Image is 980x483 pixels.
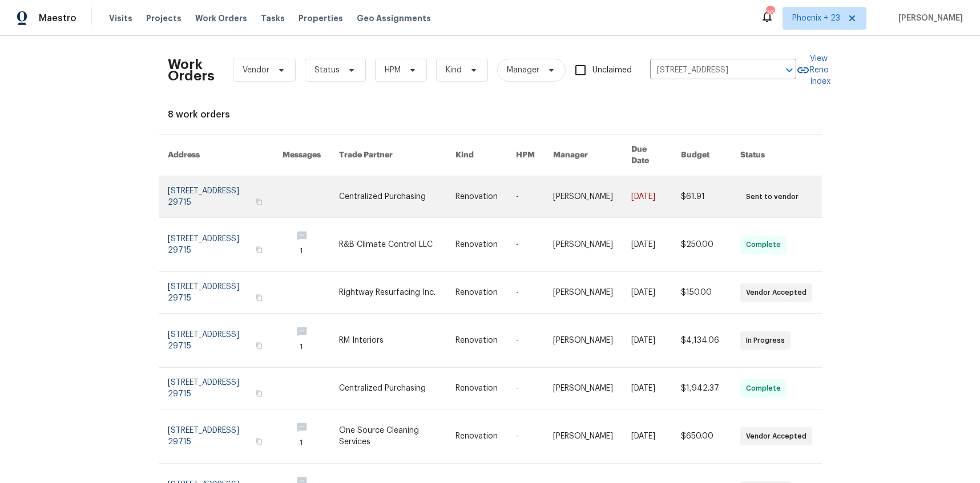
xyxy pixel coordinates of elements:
[330,409,446,464] td: One Source Cleaning Services
[507,272,544,314] td: -
[894,13,963,24] span: [PERSON_NAME]
[254,340,264,351] button: Copy Address
[650,62,764,79] input: Enter in an address
[159,135,274,176] th: Address
[731,135,821,176] th: Status
[446,176,507,218] td: Renovation
[330,272,446,314] td: Rightway Resurfacing Inc.
[446,368,507,409] td: Renovation
[330,176,446,218] td: Centralized Purchasing
[792,13,840,24] span: Phoenix + 23
[544,368,622,409] td: [PERSON_NAME]
[254,245,264,255] button: Copy Address
[507,135,544,176] th: HPM
[330,218,446,272] td: R&B Climate Control LLC
[168,59,215,82] h2: Work Orders
[446,218,507,272] td: Renovation
[446,314,507,368] td: Renovation
[544,176,622,218] td: [PERSON_NAME]
[544,218,622,272] td: [PERSON_NAME]
[544,314,622,368] td: [PERSON_NAME]
[544,135,622,176] th: Manager
[622,135,672,176] th: Due Date
[195,13,247,24] span: Work Orders
[299,13,343,24] span: Properties
[254,293,264,303] button: Copy Address
[146,13,182,24] span: Projects
[330,368,446,409] td: Centralized Purchasing
[385,64,401,76] span: HPM
[446,64,462,76] span: Kind
[314,64,340,76] span: Status
[168,109,813,120] div: 8 work orders
[507,368,544,409] td: -
[273,135,330,176] th: Messages
[544,409,622,464] td: [PERSON_NAME]
[507,314,544,368] td: -
[672,135,731,176] th: Budget
[254,197,264,207] button: Copy Address
[261,14,285,22] span: Tasks
[446,135,507,176] th: Kind
[330,135,446,176] th: Trade Partner
[544,272,622,314] td: [PERSON_NAME]
[254,436,264,447] button: Copy Address
[357,13,431,24] span: Geo Assignments
[507,409,544,464] td: -
[446,409,507,464] td: Renovation
[781,62,797,78] button: Open
[254,388,264,399] button: Copy Address
[592,64,632,76] span: Unclaimed
[243,64,269,76] span: Vendor
[446,272,507,314] td: Renovation
[796,53,830,87] a: View Reno Index
[766,7,774,18] div: 367
[507,218,544,272] td: -
[109,13,132,24] span: Visits
[330,314,446,368] td: RM Interiors
[507,176,544,218] td: -
[39,13,76,24] span: Maestro
[507,64,539,76] span: Manager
